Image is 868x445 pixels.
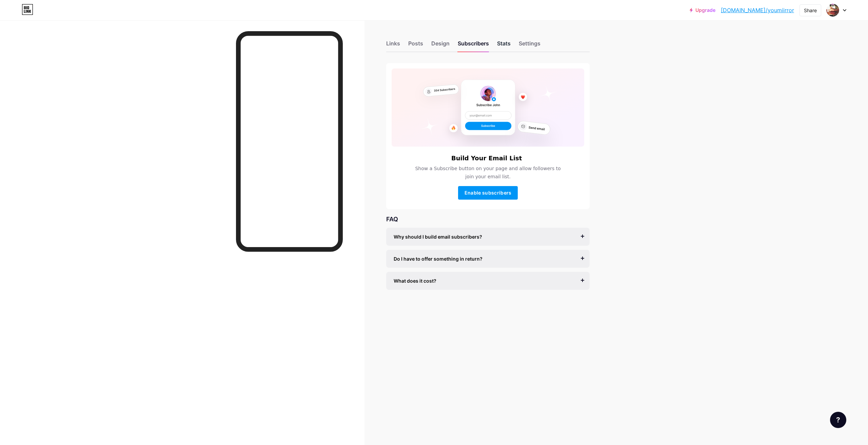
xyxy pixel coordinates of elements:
[386,39,400,52] div: Links
[804,7,817,14] div: Share
[408,39,423,52] div: Posts
[458,39,489,52] div: Subscribers
[394,233,482,240] span: Why should I build email subscribers?
[458,186,518,200] button: Enable subscribers
[690,7,715,13] a: Upgrade
[519,39,540,52] div: Settings
[721,6,794,14] a: [DOMAIN_NAME]/youmiirror
[451,155,522,162] h6: Build Your Email List
[411,164,565,181] span: Show a Subscribe button on your page and allow followers to join your email list.
[394,255,482,262] span: Do I have to offer something in return?
[386,215,590,224] div: FAQ
[431,39,450,52] div: Design
[497,39,511,52] div: Stats
[394,277,436,284] span: What does it cost?
[826,4,839,17] img: youmiirror
[465,190,512,196] span: Enable subscribers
